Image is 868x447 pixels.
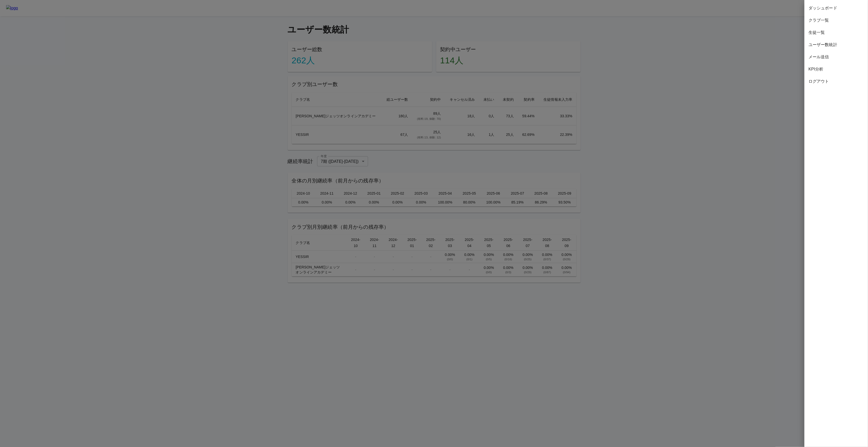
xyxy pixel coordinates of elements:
[808,17,864,23] span: クラブ一覧
[804,63,868,75] div: KPI分析
[804,2,868,14] div: ダッシュボード
[804,39,868,51] div: ユーザー数統計
[808,42,864,48] span: ユーザー数統計
[804,75,868,88] div: ログアウト
[808,5,864,11] span: ダッシュボード
[808,78,864,84] span: ログアウト
[808,66,864,72] span: KPI分析
[804,26,868,39] div: 生徒一覧
[808,30,864,36] span: 生徒一覧
[804,14,868,26] div: クラブ一覧
[808,54,864,60] span: メール送信
[804,51,868,63] div: メール送信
